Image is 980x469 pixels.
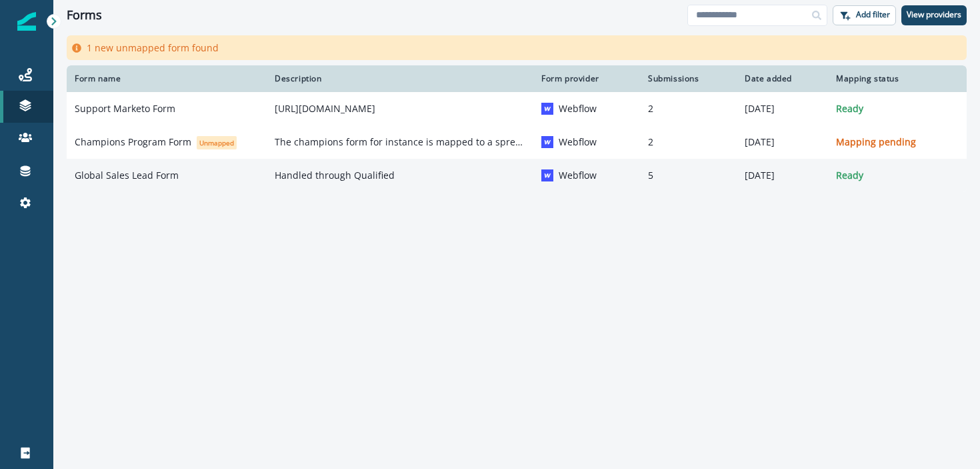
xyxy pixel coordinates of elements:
[67,125,967,159] a: Champions Program FormUnmappedThe champions form for instance is mapped to a spreadsheet through ...
[541,169,553,181] img: Webflow
[836,73,959,84] div: Mapping status
[67,92,967,125] a: Support Marketo Form[URL][DOMAIN_NAME]WebflowWebflow2[DATE]Ready
[648,73,729,84] div: Submissions
[745,169,820,182] p: [DATE]
[197,136,237,149] span: Unmapped
[67,159,967,192] a: Global Sales Lead FormHandled through QualifiedWebflowWebflow5[DATE]Ready
[648,169,729,182] p: 5
[856,10,890,19] p: Add filter
[17,12,36,31] img: Inflection
[559,135,597,149] p: Webflow
[541,73,632,84] div: Form provider
[275,102,525,115] p: [URL][DOMAIN_NAME]
[275,169,525,182] p: Handled through Qualified
[541,136,553,148] img: Webflow
[833,5,896,25] button: Add filter
[75,169,179,182] p: Global Sales Lead Form
[275,135,525,149] p: The champions form for instance is mapped to a spreadsheet through Zapier.
[275,73,525,84] div: Description
[745,102,820,115] p: [DATE]
[648,102,729,115] p: 2
[559,169,597,182] p: Webflow
[559,102,597,115] p: Webflow
[648,135,729,149] p: 2
[907,10,961,19] p: View providers
[745,73,820,84] div: Date added
[75,135,191,149] p: Champions Program Form
[75,102,175,115] p: Support Marketo Form
[541,103,553,115] img: Webflow
[836,135,959,149] p: Mapping pending
[67,8,102,23] h1: Forms
[75,73,259,84] div: Form name
[87,41,219,55] p: 1 new unmapped form found
[901,5,967,25] button: View providers
[836,102,959,115] p: Ready
[836,169,959,182] p: Ready
[745,135,820,149] p: [DATE]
